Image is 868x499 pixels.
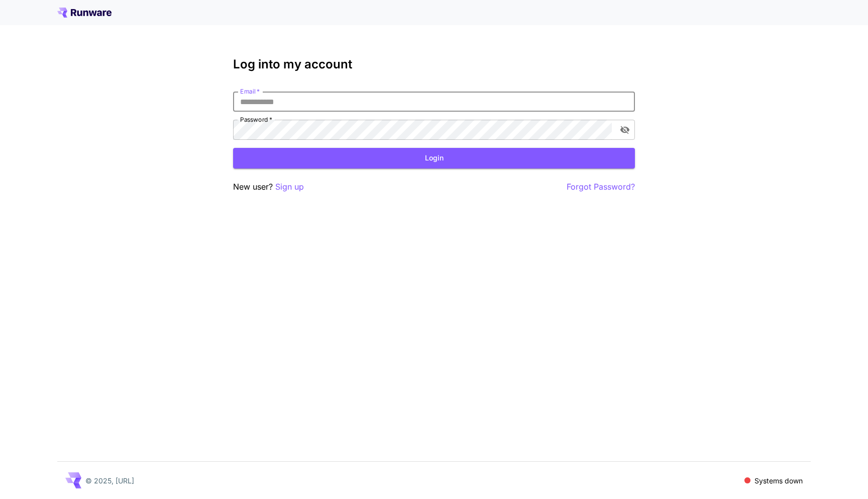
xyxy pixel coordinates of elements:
[233,57,635,71] h3: Log into my account
[240,87,260,96] label: Email
[240,115,272,124] label: Password
[233,181,304,193] p: New user?
[754,475,803,486] p: Systems down
[275,181,304,193] button: Sign up
[567,181,635,193] button: Forgot Password?
[616,121,634,139] button: toggle password visibility
[233,148,635,169] button: Login
[85,475,134,486] p: © 2025, [URL]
